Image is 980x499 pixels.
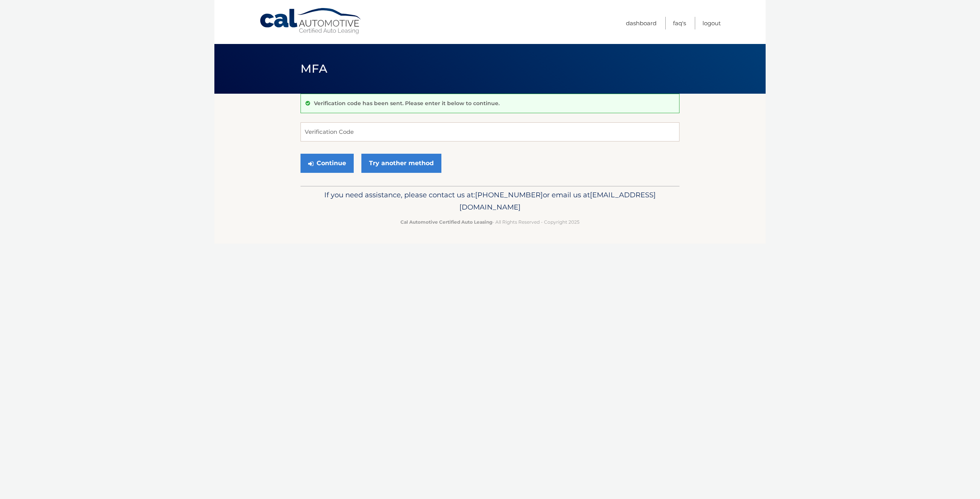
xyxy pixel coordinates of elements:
span: [EMAIL_ADDRESS][DOMAIN_NAME] [459,190,656,211]
strong: Cal Automotive Certified Auto Leasing [400,219,492,225]
a: Logout [702,17,721,29]
a: FAQ's [673,17,686,29]
a: Cal Automotive [259,8,363,35]
a: Try another method [361,154,441,173]
span: [PHONE_NUMBER] [475,190,543,199]
p: If you need assistance, please contact us at: or email us at [305,189,675,213]
input: Verification Code [301,122,679,141]
a: Dashboard [626,17,657,29]
p: - All Rights Reserved - Copyright 2025 [305,218,675,226]
p: Verification code has been sent. Please enter it below to continue. [314,100,500,107]
span: MFA [301,62,327,76]
button: Continue [301,154,354,173]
